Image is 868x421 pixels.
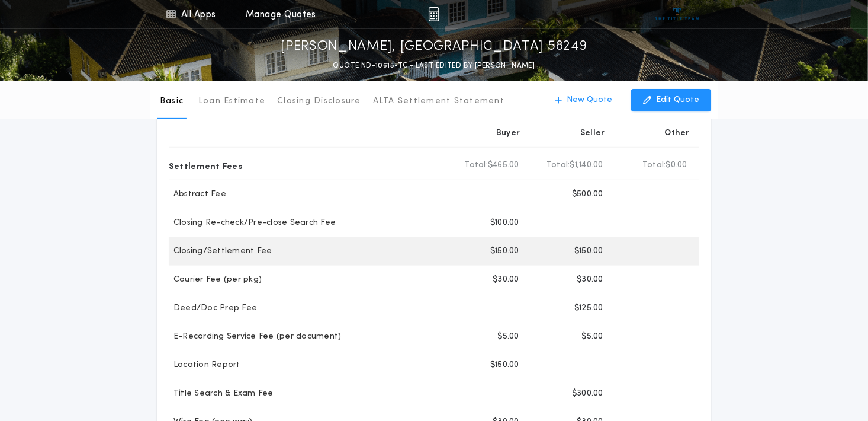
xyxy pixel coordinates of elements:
p: $5.00 [498,331,519,343]
p: Loan Estimate [198,95,265,107]
img: vs-icon [655,8,700,20]
p: $100.00 [490,217,519,229]
p: Closing Re-check/Pre-close Search Fee [169,217,336,229]
p: $125.00 [574,302,603,314]
p: Basic [160,95,184,107]
p: Buyer [496,127,520,139]
p: New Quote [567,94,612,106]
b: Total: [465,160,488,171]
p: $150.00 [490,245,519,257]
b: Total: [642,160,666,171]
p: $150.00 [490,359,519,371]
p: Other [665,127,690,139]
p: Deed/Doc Prep Fee [169,302,257,314]
p: Seller [580,127,605,139]
p: $30.00 [577,274,603,286]
p: E-Recording Service Fee (per document) [169,331,342,343]
p: Settlement Fees [169,156,242,175]
span: $465.00 [488,160,519,171]
p: QUOTE ND-10615-TC - LAST EDITED BY [PERSON_NAME] [333,60,535,72]
p: Abstract Fee [169,189,226,200]
p: $150.00 [574,245,603,257]
p: Edit Quote [656,94,699,106]
img: img [428,7,439,21]
p: Closing/Settlement Fee [169,245,272,257]
p: [PERSON_NAME], [GEOGRAPHIC_DATA] 58249 [281,37,587,56]
b: Total: [546,160,570,171]
span: $0.00 [666,160,687,171]
p: $30.00 [493,274,519,286]
span: $1,140.00 [570,160,603,171]
button: Edit Quote [631,89,711,111]
p: $300.00 [572,388,603,400]
p: Courier Fee (per pkg) [169,274,262,286]
button: New Quote [543,89,624,111]
p: Location Report [169,359,240,371]
p: Closing Disclosure [277,95,361,107]
p: ALTA Settlement Statement [373,95,504,107]
p: $5.00 [582,331,603,343]
p: Title Search & Exam Fee [169,388,274,400]
p: $500.00 [572,189,603,200]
